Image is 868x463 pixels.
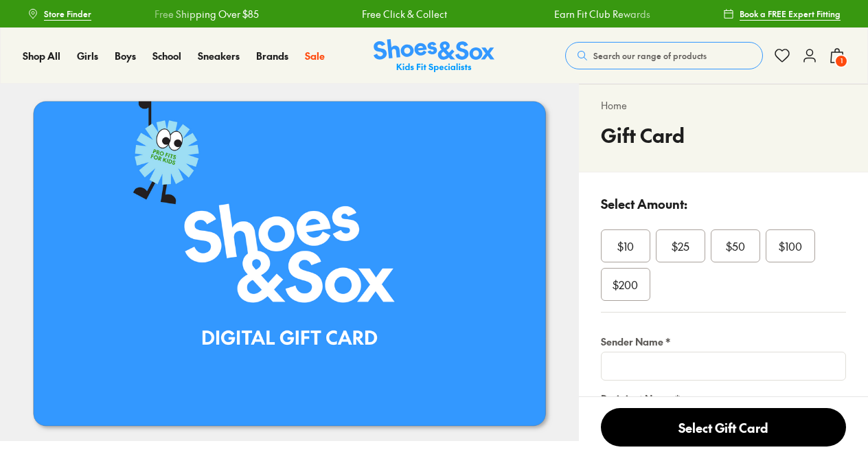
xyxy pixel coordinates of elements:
[374,39,494,73] img: SNS_Logo_Responsive.svg
[779,238,802,254] span: $100
[152,49,181,63] span: School
[601,121,685,150] h4: Gift Card
[601,194,687,213] p: Select Amount:
[277,7,363,21] a: Free Click & Collect
[23,49,60,63] span: Shop All
[374,39,494,73] a: Shoes & Sox
[44,8,91,20] span: Store Finder
[305,49,325,63] span: Sale
[198,49,240,63] a: Sneakers
[601,408,846,447] button: Select Gift Card
[829,41,845,71] button: 1
[152,49,181,63] a: School
[115,49,136,63] a: Boys
[256,49,288,63] span: Brands
[77,49,98,63] span: Girls
[740,8,841,20] span: Book a FREE Expert Fitting
[663,7,768,21] a: Free Shipping Over $85
[305,49,325,63] a: Sale
[77,49,98,63] a: Girls
[613,276,638,293] span: $200
[470,7,566,21] a: Earn Fit Club Rewards
[672,238,689,254] span: $25
[115,49,136,63] span: Boys
[70,7,174,21] a: Free Shipping Over $85
[617,238,634,254] span: $10
[256,49,288,63] a: Brands
[726,238,745,254] span: $50
[834,54,848,68] span: 1
[601,392,846,406] label: Recipient Name *
[565,42,763,69] button: Search our range of products
[23,49,60,63] a: Shop All
[601,335,846,349] label: Sender Name *
[723,1,841,26] a: Book a FREE Expert Fitting
[593,49,707,62] span: Search our range of products
[198,49,240,63] span: Sneakers
[27,1,91,26] a: Store Finder
[601,98,627,113] a: Home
